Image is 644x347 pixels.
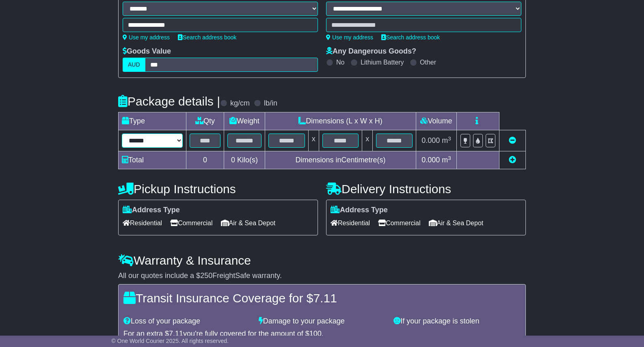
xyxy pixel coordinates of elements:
h4: Package details | [118,95,220,108]
span: 0.000 [421,136,440,144]
label: lb/in [264,99,277,108]
td: Qty [186,112,224,130]
a: Search address book [178,34,236,41]
div: Loss of your package [119,317,255,326]
td: Weight [224,112,265,130]
span: m [442,156,451,164]
h4: Pickup Instructions [118,182,318,196]
a: Remove this item [509,136,516,144]
td: x [362,130,373,151]
td: Type [119,112,186,130]
h4: Warranty & Insurance [118,254,526,267]
span: Commercial [170,217,212,229]
label: Address Type [331,206,388,215]
a: Add new item [509,156,516,164]
label: kg/cm [230,99,250,108]
div: For an extra $ you're fully covered for the amount of $ . [123,330,521,338]
a: Use my address [326,34,373,41]
span: Air & Sea Depot [429,217,484,229]
a: Search address book [381,34,440,41]
label: AUD [123,58,145,72]
h4: Transit Insurance Coverage for $ [123,291,521,305]
span: 7.11 [169,330,183,338]
td: Volume [416,112,456,130]
td: 0 [186,151,224,169]
span: Residential [123,217,162,229]
div: All our quotes include a $ FreightSafe warranty. [118,272,526,280]
span: © One World Courier 2025. All rights reserved. [111,338,229,344]
label: No [336,58,344,66]
sup: 3 [448,136,451,142]
td: Kilo(s) [224,151,265,169]
span: Air & Sea Depot [221,217,276,229]
td: Dimensions (L x W x H) [265,112,416,130]
td: Dimensions in Centimetre(s) [265,151,416,169]
span: m [442,136,451,144]
a: Use my address [123,34,170,41]
label: Any Dangerous Goods? [326,47,416,56]
span: 0.000 [421,156,440,164]
span: 250 [200,272,212,280]
span: 100 [309,330,322,338]
h4: Delivery Instructions [326,182,526,196]
span: Commercial [378,217,420,229]
span: Residential [331,217,370,229]
sup: 3 [448,155,451,161]
td: Total [119,151,186,169]
label: Lithium Battery [361,58,404,66]
div: Damage to your package [255,317,390,326]
label: Goods Value [123,47,171,56]
div: If your package is stolen [389,317,525,326]
td: x [308,130,319,151]
span: 7.11 [313,291,337,305]
label: Address Type [123,206,180,215]
span: 0 [231,156,235,164]
label: Other [420,58,436,66]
